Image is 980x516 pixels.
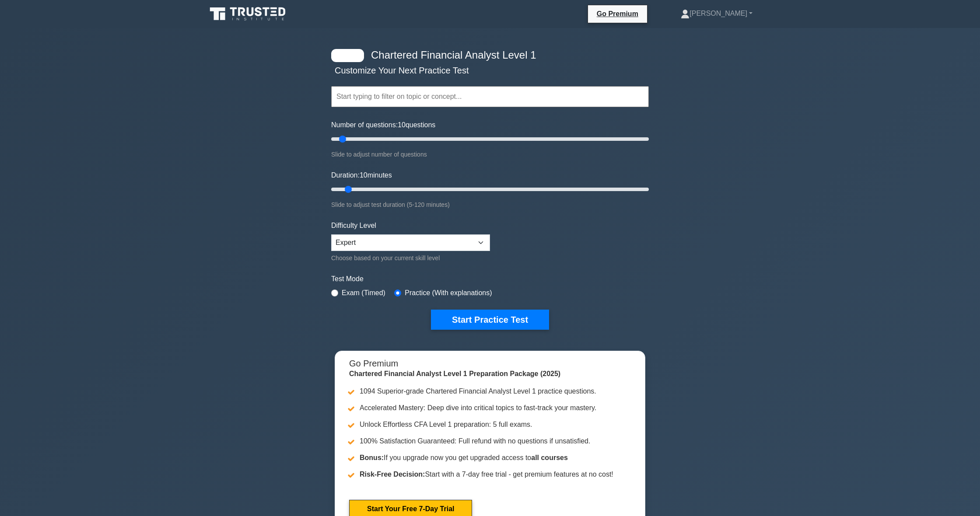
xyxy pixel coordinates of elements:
[331,149,649,160] div: Slide to adjust number of questions
[660,5,773,22] a: [PERSON_NAME]
[367,49,606,62] h4: Chartered Financial Analyst Level 1
[431,310,549,330] button: Start Practice Test
[591,8,644,19] a: Go Premium
[331,170,392,181] label: Duration: minutes
[331,199,649,210] div: Slide to adjust test duration (5-120 minutes)
[331,120,435,130] label: Number of questions: questions
[331,220,376,231] label: Difficulty Level
[331,274,649,284] label: Test Mode
[331,86,649,107] input: Start typing to filter on topic or concept...
[331,253,490,263] div: Choose based on your current skill level
[342,288,385,298] label: Exam (Timed)
[398,121,406,129] span: 10
[405,288,492,298] label: Practice (With explanations)
[360,171,367,179] span: 10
